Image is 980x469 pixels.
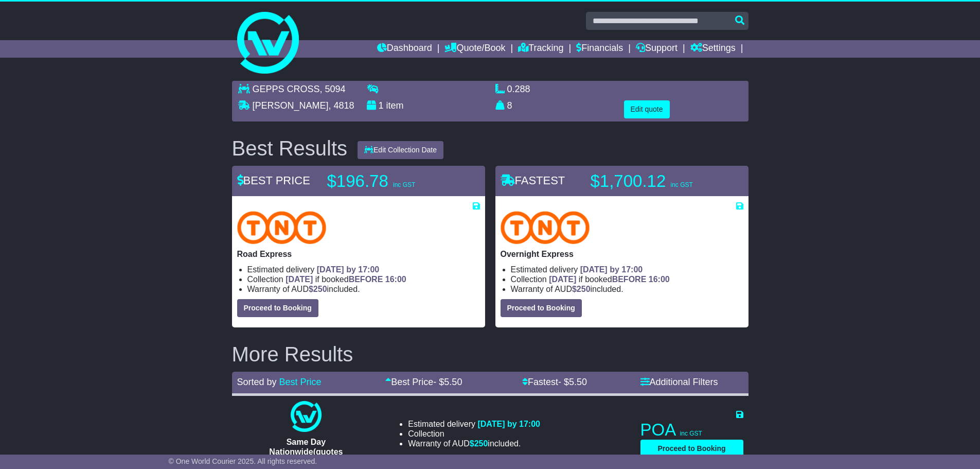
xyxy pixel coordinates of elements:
[507,100,512,111] span: 8
[349,275,383,284] span: BEFORE
[237,174,310,187] span: BEST PRICE
[444,377,462,387] span: 5.50
[313,285,327,293] span: 250
[511,284,743,294] li: Warranty of AUD included.
[649,275,670,284] span: 16:00
[558,377,587,387] span: - $
[569,377,587,387] span: 5.50
[522,377,587,387] a: Fastest- $5.50
[320,84,346,94] span: , 5094
[253,84,320,94] span: GEPPS CROSS
[169,457,317,465] span: © One World Courier 2025. All rights reserved.
[501,211,590,244] img: TNT Domestic: Overnight Express
[237,377,277,387] span: Sorted by
[286,275,313,284] span: [DATE]
[227,137,353,160] div: Best Results
[549,275,576,284] span: [DATE]
[291,401,322,432] img: One World Courier: Same Day Nationwide(quotes take 0.5-1 hour)
[474,439,488,448] span: 250
[408,429,540,439] li: Collection
[385,377,462,387] a: Best Price- $5.50
[580,265,643,274] span: [DATE] by 17:00
[690,40,736,58] a: Settings
[386,100,404,111] span: item
[377,40,432,58] a: Dashboard
[317,265,380,274] span: [DATE] by 17:00
[612,275,647,284] span: BEFORE
[640,440,743,458] button: Proceed to Booking
[518,40,563,58] a: Tracking
[501,249,743,259] p: Overnight Express
[501,174,565,187] span: FASTEST
[511,265,743,274] li: Estimated delivery
[269,438,343,466] span: Same Day Nationwide(quotes take 0.5-1 hour)
[279,377,322,387] a: Best Price
[572,285,591,293] span: $
[511,274,743,284] li: Collection
[329,100,354,111] span: , 4818
[591,171,719,192] p: $1,700.12
[680,430,702,437] span: inc GST
[385,275,406,284] span: 16:00
[358,141,443,159] button: Edit Collection Date
[247,284,480,294] li: Warranty of AUD included.
[408,439,540,448] li: Warranty of AUD included.
[232,343,749,366] h2: More Results
[640,420,743,440] p: POA
[577,285,591,293] span: 250
[309,285,327,293] span: $
[393,181,415,188] span: inc GST
[247,274,480,284] li: Collection
[253,100,329,111] span: [PERSON_NAME]
[237,249,480,259] p: Road Express
[549,275,669,284] span: if booked
[470,439,488,448] span: $
[576,40,623,58] a: Financials
[670,181,692,188] span: inc GST
[477,420,540,428] span: [DATE] by 17:00
[408,419,540,429] li: Estimated delivery
[624,100,670,118] button: Edit quote
[640,377,718,387] a: Additional Filters
[237,211,327,244] img: TNT Domestic: Road Express
[444,40,505,58] a: Quote/Book
[433,377,462,387] span: - $
[507,84,530,94] span: 0.288
[636,40,678,58] a: Support
[327,171,456,192] p: $196.78
[247,265,480,274] li: Estimated delivery
[286,275,406,284] span: if booked
[501,299,582,317] button: Proceed to Booking
[237,299,318,317] button: Proceed to Booking
[379,100,384,111] span: 1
